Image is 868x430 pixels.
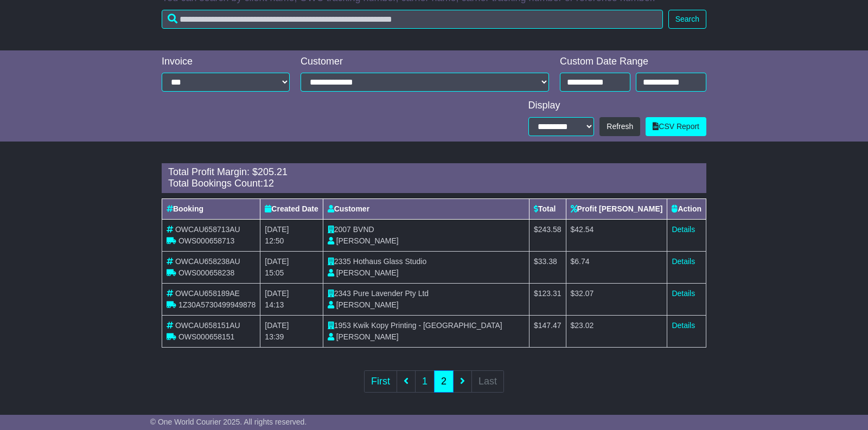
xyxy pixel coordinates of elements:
a: 2 [434,370,454,393]
div: Invoice [162,56,290,68]
span: [PERSON_NAME] [336,236,399,245]
span: Kwik Kopy Printing - [GEOGRAPHIC_DATA] [353,321,502,330]
span: Pure Lavender Pty Ltd [353,289,429,298]
td: $ [566,283,667,315]
td: $ [529,315,566,347]
span: 13:39 [265,332,284,341]
span: 33.38 [538,257,557,266]
span: OWCAU658189AE [175,289,240,298]
span: OWCAU658238AU [175,257,240,266]
span: 147.47 [538,321,561,330]
span: 2335 [334,257,351,266]
div: Customer [301,56,549,68]
span: BVND [353,225,374,234]
button: Refresh [599,117,640,136]
a: CSV Report [646,117,706,136]
a: Details [672,289,695,298]
span: 42.54 [575,225,593,234]
th: Booking [162,198,260,219]
th: Created Date [260,198,323,219]
span: 2343 [334,289,351,298]
span: OWS000658713 [178,236,235,245]
span: 14:13 [265,300,284,309]
span: 23.02 [575,321,593,330]
a: First [364,370,397,393]
td: $ [566,315,667,347]
div: Total Bookings Count: [168,178,700,190]
span: [DATE] [265,321,289,330]
th: Total [529,198,566,219]
span: 12 [263,178,274,189]
span: [DATE] [265,225,289,234]
span: 205.21 [258,166,288,177]
span: Hothaus Glass Studio [353,257,426,266]
span: © One World Courier 2025. All rights reserved. [150,418,307,426]
a: Details [672,321,695,330]
span: 12:50 [265,236,284,245]
span: 6.74 [575,257,589,266]
span: [DATE] [265,289,289,298]
span: OWCAU658151AU [175,321,240,330]
td: $ [529,219,566,251]
span: [PERSON_NAME] [336,268,399,277]
span: 1Z30A5730499949878 [178,300,256,309]
div: Total Profit Margin: $ [168,166,700,178]
div: Custom Date Range [560,56,706,68]
td: $ [529,251,566,283]
button: Search [668,10,706,29]
span: 1953 [334,321,351,330]
span: 123.31 [538,289,561,298]
td: $ [529,283,566,315]
span: [DATE] [265,257,289,266]
span: [PERSON_NAME] [336,332,399,341]
div: Display [528,100,706,112]
span: [PERSON_NAME] [336,300,399,309]
th: Action [667,198,706,219]
span: 243.58 [538,225,561,234]
a: Details [672,257,695,266]
td: $ [566,219,667,251]
span: OWS000658151 [178,332,235,341]
span: 2007 [334,225,351,234]
th: Customer [323,198,529,219]
a: 1 [415,370,435,393]
a: Details [672,225,695,234]
th: Profit [PERSON_NAME] [566,198,667,219]
span: 15:05 [265,268,284,277]
td: $ [566,251,667,283]
span: 32.07 [575,289,593,298]
span: OWCAU658713AU [175,225,240,234]
span: OWS000658238 [178,268,235,277]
